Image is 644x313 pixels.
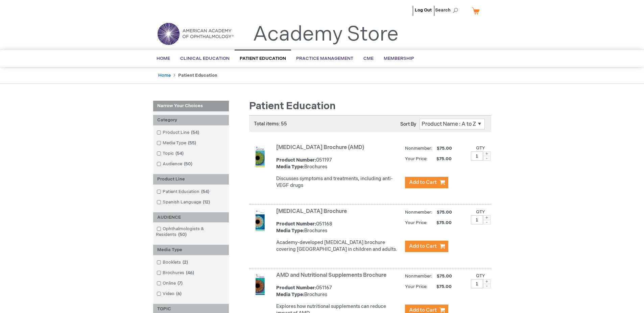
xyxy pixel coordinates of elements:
[429,284,453,289] span: $75.00
[155,280,185,287] a: Online7
[276,175,402,189] p: Discusses symptoms and treatments, including anti-VEGF drugs
[400,121,416,127] label: Sort By
[405,156,428,162] strong: Your Price:
[276,292,304,297] strong: Media Type:
[409,243,437,249] span: Add to Cart
[174,291,183,296] span: 6
[153,212,229,223] div: AUDIENCE
[249,273,271,295] img: AMD and Nutritional Supplements Brochure
[276,272,386,279] a: AMD and Nutritional Supplements Brochure
[405,284,428,289] strong: Your Price:
[405,241,448,252] button: Add to Cart
[153,101,229,112] strong: Narrow Your Choices
[363,56,374,61] span: CME
[415,7,432,13] a: Log Out
[276,157,402,170] div: 051197 Brochures
[276,285,402,298] div: 051167 Brochures
[409,179,437,186] span: Add to Cart
[249,146,271,167] img: Age-Related Macular Degeneration Brochure (AMD)
[201,199,212,205] span: 12
[153,245,229,255] div: Media Type
[240,56,286,61] span: Patient Education
[429,156,453,162] span: $75.00
[276,208,347,215] a: [MEDICAL_DATA] Brochure
[436,146,453,151] span: $75.00
[174,151,185,156] span: 54
[158,73,171,78] a: Home
[276,221,402,234] div: 051168 Brochures
[157,56,170,61] span: Home
[296,56,353,61] span: Practice Management
[155,270,197,276] a: Brochures46
[155,129,202,136] a: Product Line54
[276,285,316,291] strong: Product Number:
[429,220,453,225] span: $75.00
[276,144,364,151] a: [MEDICAL_DATA] Brochure (AMD)
[405,272,432,281] strong: Nonmember:
[436,210,453,215] span: $75.00
[436,273,453,279] span: $75.00
[476,273,485,279] label: Qty
[155,189,212,195] a: Patient Education54
[471,151,483,161] input: Qty
[471,215,483,224] input: Qty
[276,239,402,253] p: Academy-developed [MEDICAL_DATA] brochure covering [GEOGRAPHIC_DATA] in children and adults.
[176,281,184,286] span: 7
[405,177,448,188] button: Add to Cart
[186,140,198,146] span: 55
[155,291,184,297] a: Video6
[189,130,201,135] span: 54
[253,22,399,47] a: Academy Store
[155,150,186,157] a: Topic54
[249,100,336,112] span: Patient Education
[254,121,287,127] span: Total items: 55
[471,279,483,288] input: Qty
[180,56,230,61] span: Clinical Education
[155,199,213,206] a: Spanish Language12
[405,220,428,225] strong: Your Price:
[199,189,211,194] span: 54
[182,161,194,167] span: 50
[176,232,188,237] span: 50
[153,174,229,185] div: Product Line
[476,145,485,151] label: Qty
[178,73,217,78] strong: Patient Education
[155,226,227,238] a: Ophthalmologists & Residents50
[276,164,304,170] strong: Media Type:
[249,210,271,231] img: Amblyopia Brochure
[276,228,304,234] strong: Media Type:
[155,259,191,266] a: Booklets2
[476,209,485,215] label: Qty
[405,208,432,217] strong: Nonmember:
[181,260,190,265] span: 2
[155,161,195,167] a: Audience50
[384,56,414,61] span: Membership
[153,115,229,125] div: Category
[276,157,316,163] strong: Product Number:
[435,3,461,17] span: Search
[155,140,199,146] a: Media Type55
[405,144,432,153] strong: Nonmember:
[276,221,316,227] strong: Product Number:
[184,270,196,275] span: 46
